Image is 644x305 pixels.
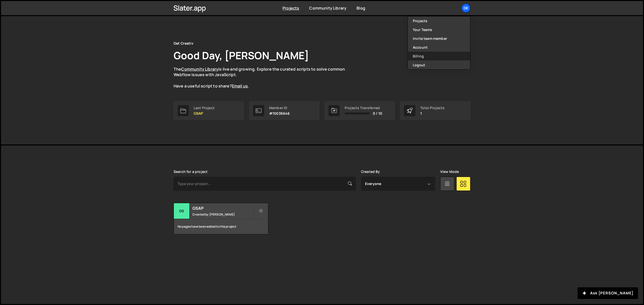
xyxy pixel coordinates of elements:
div: Get Creativ [174,40,193,46]
a: Ge [461,4,470,13]
a: Community Library [181,66,218,72]
a: Community Library [309,5,346,11]
a: Your Teams [408,25,470,34]
label: Search for a project [174,170,208,174]
span: 0 / 10 [373,111,382,115]
div: GS [174,203,190,219]
input: Type your project... [174,177,356,191]
a: Account [408,43,470,52]
a: Billing [408,52,470,60]
a: GS GSAP Created by [PERSON_NAME] No pages have been added to this project [174,203,268,234]
a: Email us [232,83,248,89]
div: Total Projects [420,106,445,110]
a: Projects [283,5,299,11]
a: Invite team member [408,34,470,43]
h2: GSAP [192,205,253,211]
a: Last Project GSAP [174,101,244,120]
a: Projects [408,16,470,25]
div: Projects Transferred [345,106,382,110]
h1: Good Day, [PERSON_NAME] [174,48,309,62]
p: GSAP [194,111,215,115]
div: No pages have been added to this project [174,219,268,234]
p: #10036646 [269,111,290,115]
div: Last Project [194,106,215,110]
label: Created By [361,170,380,174]
label: View Mode [440,170,459,174]
button: Logout [408,60,470,69]
small: Created by [PERSON_NAME] [192,212,253,217]
p: 1 [420,111,445,115]
p: The is live and growing. Explore the curated scripts to solve common Webflow issues with JavaScri... [174,66,355,89]
div: Member ID [269,106,290,110]
button: Ask [PERSON_NAME] [578,287,638,299]
a: Blog [356,5,365,11]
